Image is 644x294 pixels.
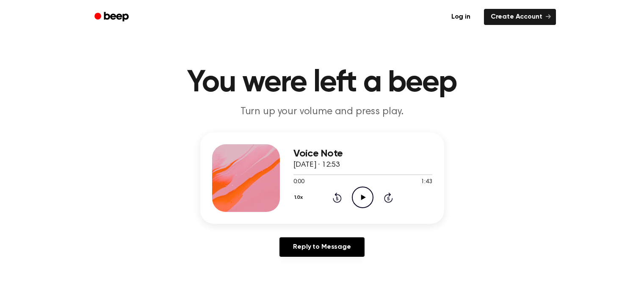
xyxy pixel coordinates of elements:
span: [DATE] · 12:53 [293,161,340,169]
h1: You were left a beep [105,68,539,98]
a: Beep [88,9,136,25]
a: Log in [443,7,479,27]
span: 1:43 [421,178,432,187]
span: 0:00 [293,178,304,187]
h3: Voice Note [293,148,432,159]
a: Create Account [484,9,556,25]
p: Turn up your volume and press play. [160,105,485,119]
button: 1.0x [293,190,306,205]
a: Reply to Message [279,237,364,257]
